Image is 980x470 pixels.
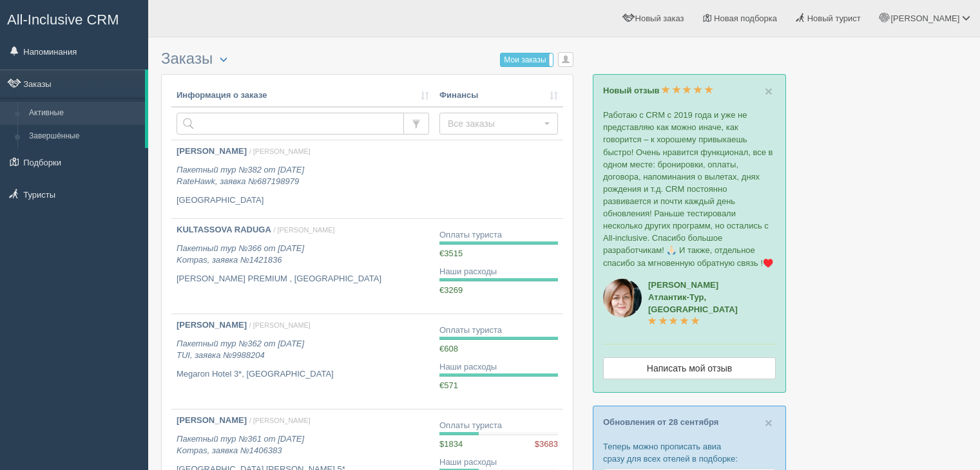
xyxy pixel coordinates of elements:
span: / [PERSON_NAME] [249,321,311,329]
span: All-Inclusive CRM [7,12,119,28]
input: Поиск по номеру заказа, ФИО или паспорту туриста [177,113,404,135]
b: [PERSON_NAME] [177,415,247,425]
h3: Заказы [161,50,573,68]
a: Завершённые [23,125,145,148]
p: [GEOGRAPHIC_DATA] [177,194,429,207]
div: Наши расходы [439,456,558,469]
a: [PERSON_NAME]Атлантик-Тур, [GEOGRAPHIC_DATA] [648,280,738,326]
span: €608 [439,344,458,353]
a: Обновления от 28 сентября [603,417,718,427]
div: Оплаты туриста [439,324,558,337]
a: Информация о заказе [177,89,429,102]
label: Мои заказы [501,53,553,66]
div: Оплаты туриста [439,420,558,432]
i: Пакетный тур №366 от [DATE] Kompas, заявка №1421836 [177,243,304,265]
span: $1834 [439,439,463,449]
span: Новый заказ [635,14,684,23]
p: Работаю с CRM с 2019 года и уже не представляю как можно иначе, как говорится – к хорошему привык... [603,109,776,268]
button: Все заказы [439,113,558,135]
span: Все заказы [448,117,541,130]
span: [PERSON_NAME] [890,14,959,23]
button: Close [765,416,773,429]
span: / [PERSON_NAME] [273,226,334,234]
a: Финансы [439,89,558,102]
p: Теперь можно прописать авиа сразу для всех отелей в подборке: [603,440,776,465]
span: €3269 [439,285,463,295]
p: [PERSON_NAME] PREMIUM , [GEOGRAPHIC_DATA] [177,273,429,285]
div: Наши расходы [439,361,558,373]
span: €3515 [439,249,463,258]
button: Close [765,84,773,98]
a: KULTASSOVA RADUGA / [PERSON_NAME] Пакетный тур №366 от [DATE]Kompas, заявка №1421836 [PERSON_NAME... [171,219,434,314]
i: Пакетный тур №361 от [DATE] Kompas, заявка №1406383 [177,434,304,456]
a: [PERSON_NAME] / [PERSON_NAME] Пакетный тур №382 от [DATE]RateHawk, заявка №687198979 [GEOGRAPHIC_... [171,140,434,218]
a: All-Inclusive CRM [1,1,148,36]
div: Наши расходы [439,266,558,278]
b: KULTASSOVA RADUGA [177,225,271,234]
span: $3683 [535,438,558,451]
span: Новый турист [807,14,861,23]
span: / [PERSON_NAME] [249,147,311,155]
a: Написать мой отзыв [603,357,776,379]
a: Новый отзыв [603,86,713,95]
span: / [PERSON_NAME] [249,417,311,424]
a: Активные [23,102,145,125]
a: [PERSON_NAME] / [PERSON_NAME] Пакетный тур №362 от [DATE]TUI, заявка №9988204 Megaron Hotel 3*, [... [171,314,434,409]
span: €571 [439,381,458,390]
img: aicrm_2143.jpg [603,279,642,317]
span: Новая подборка [714,14,777,23]
span: × [765,84,773,99]
i: Пакетный тур №382 от [DATE] RateHawk, заявка №687198979 [177,165,304,187]
b: [PERSON_NAME] [177,146,247,156]
span: × [765,415,773,430]
div: Оплаты туриста [439,229,558,241]
i: Пакетный тур №362 от [DATE] TUI, заявка №9988204 [177,339,304,361]
b: [PERSON_NAME] [177,320,247,330]
p: Megaron Hotel 3*, [GEOGRAPHIC_DATA] [177,368,429,381]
